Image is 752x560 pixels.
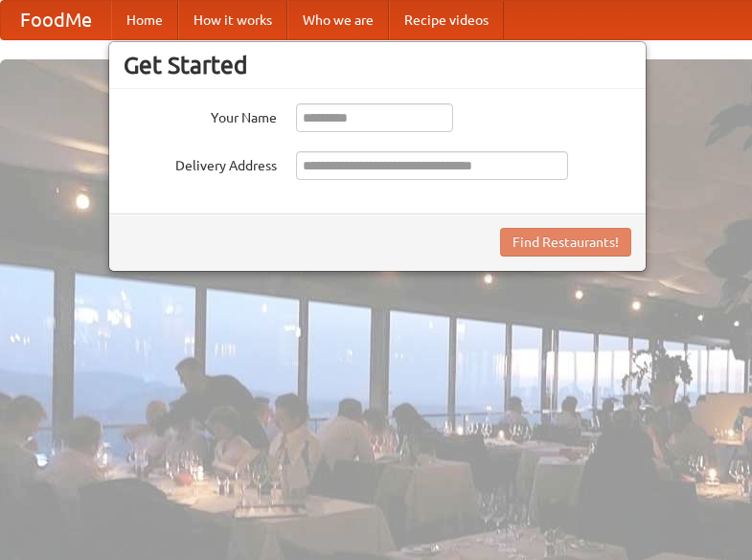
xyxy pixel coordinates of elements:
[389,1,504,39] a: Recipe videos
[124,151,277,175] label: Delivery Address
[111,1,178,39] a: Home
[287,1,389,39] a: Who we are
[124,51,631,79] h3: Get Started
[124,103,277,127] label: Your Name
[178,1,287,39] a: How it works
[1,1,111,39] a: FoodMe
[500,228,631,257] button: Find Restaurants!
